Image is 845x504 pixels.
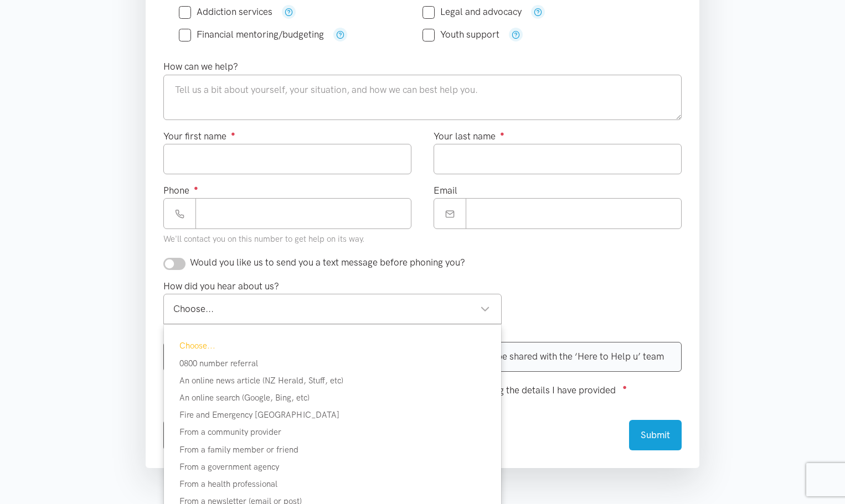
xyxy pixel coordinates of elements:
[164,425,501,439] div: From a community provider
[434,129,504,144] label: Your last name
[164,443,501,456] div: From a family member or friend
[164,477,501,491] div: From a health professional
[164,391,501,404] div: An online search (Google, Bing, etc)
[422,7,522,17] label: Legal and advocacy
[422,30,499,39] label: Youth support
[164,374,501,387] div: An online news article (NZ Herald, Stuff, etc)
[163,59,238,74] label: How can we help?
[466,198,682,228] input: Email
[195,198,411,228] input: Phone number
[500,129,504,138] sup: ●
[179,30,324,39] label: Financial mentoring/budgeting
[164,408,501,422] div: Fire and Emergency [GEOGRAPHIC_DATA]
[622,383,627,391] sup: ●
[163,279,279,294] label: How did you hear about us?
[629,420,682,450] button: Submit
[163,234,365,244] small: We'll contact you on this number to get help on its way.
[163,129,235,144] label: Your first name
[179,7,272,17] label: Addiction services
[164,357,501,370] div: 0800 number referral
[164,339,501,352] div: Choose...
[231,129,235,138] sup: ●
[434,183,457,198] label: Email
[164,460,501,474] div: From a government agency
[163,183,198,198] label: Phone
[190,257,465,268] span: Would you like us to send you a text message before phoning you?
[194,184,198,192] sup: ●
[173,302,490,316] div: Choose...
